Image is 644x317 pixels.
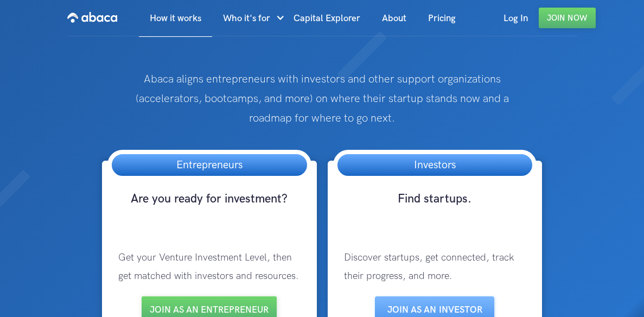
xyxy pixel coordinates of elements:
img: Abaca logo [67,9,117,26]
h3: Investors [403,154,467,176]
h3: Are you ready for investment? [107,191,311,227]
p: Abaca aligns entrepreneurs with investors and other support organizations (accelerators, bootcamp... [129,69,515,128]
h3: Find startups. [333,191,537,227]
p: Discover startups, get connected, track their progress, and more. [333,238,537,296]
a: Join Now [539,8,596,28]
h3: Entrepreneurs [165,154,253,176]
p: Get your Venture Investment Level, then get matched with investors and resources. [107,238,311,296]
